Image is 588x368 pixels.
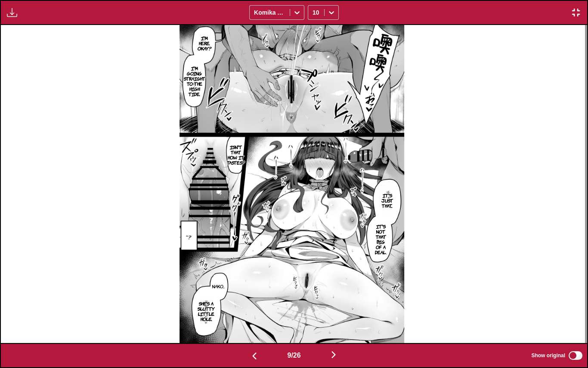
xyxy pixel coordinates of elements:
[196,299,217,323] p: She's a slutty little hole.
[179,25,404,343] img: Manga Panel
[195,34,214,53] p: I'm here. Okay?
[210,282,226,290] p: Nako...
[378,191,396,210] p: It's just that...
[225,143,246,167] p: Isn't that how it tastes?
[328,349,339,360] img: Next page
[569,351,582,360] input: Show original
[531,352,565,359] span: Show original
[287,352,300,359] span: 9 / 26
[372,222,390,256] p: It's not that big of a deal.
[249,351,260,361] img: Previous page
[7,7,17,18] img: Download translated images
[184,233,193,241] p: ~...?
[182,64,207,98] p: I'm going straight to the high tide.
